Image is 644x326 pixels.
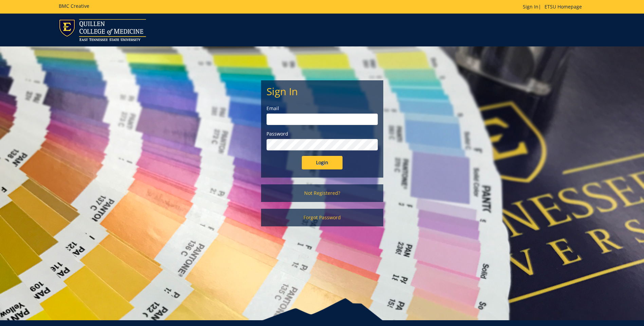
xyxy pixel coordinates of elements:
[541,3,585,10] a: ETSU Homepage
[59,19,146,41] img: ETSU logo
[266,86,378,97] h2: Sign In
[523,3,538,10] a: Sign In
[523,3,585,10] p: |
[59,3,89,8] h5: BMC Creative
[261,209,383,226] a: Forgot Password
[266,130,378,137] label: Password
[261,184,383,202] a: Not Registered?
[266,105,378,112] label: Email
[302,156,343,169] input: Login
